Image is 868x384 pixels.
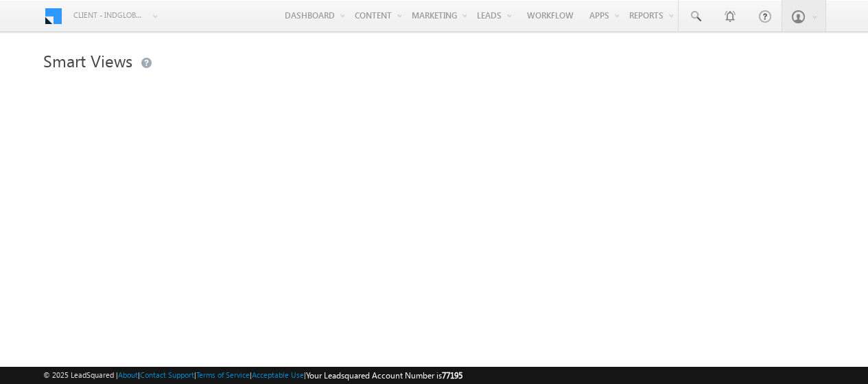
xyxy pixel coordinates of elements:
[140,370,194,379] a: Contact Support
[306,370,462,381] span: Your Leadsquared Account Number is
[442,370,462,381] span: 77195
[43,49,132,71] span: Smart Views
[118,370,138,379] a: About
[252,370,304,379] a: Acceptable Use
[43,369,462,382] span: © 2025 LeadSquared | | | | |
[196,370,250,379] a: Terms of Service
[73,8,145,22] span: Client - indglobal2 (77195)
